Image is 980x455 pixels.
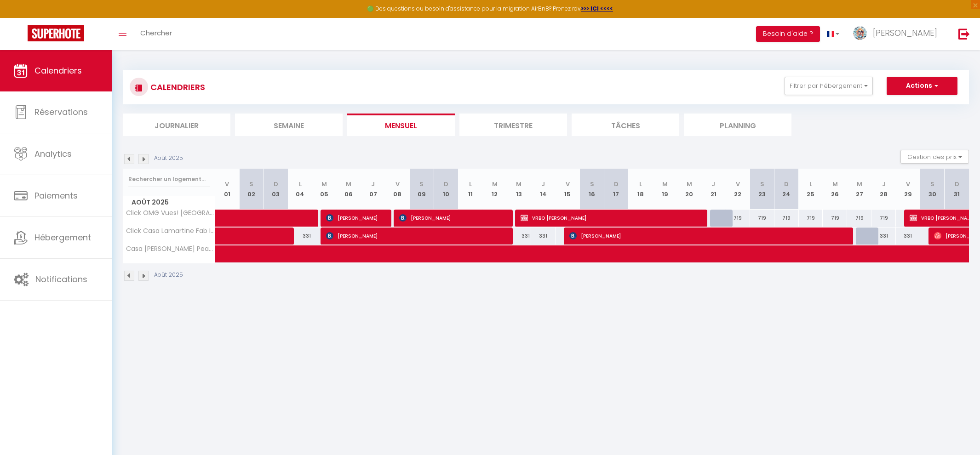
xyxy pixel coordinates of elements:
button: Besoin d'aide ? [756,26,820,42]
th: 12 [482,169,507,210]
th: 25 [799,169,823,210]
div: 331 [531,227,556,245]
abbr: L [639,180,642,188]
span: Calendriers [34,65,82,76]
abbr: V [225,180,229,188]
abbr: L [469,180,472,188]
abbr: J [711,180,715,188]
img: ... [853,26,867,40]
abbr: L [299,180,302,188]
th: 31 [945,169,969,210]
p: Août 2025 [154,154,183,163]
abbr: M [492,180,498,188]
abbr: M [687,180,692,188]
th: 28 [871,169,896,210]
abbr: V [395,180,400,188]
abbr: M [321,180,327,188]
th: 11 [458,169,482,210]
li: Journalier [123,114,230,136]
li: Trimestre [459,114,567,136]
abbr: J [882,180,886,188]
span: Analytics [34,148,72,159]
th: 24 [774,169,799,210]
abbr: D [955,180,959,188]
th: 17 [604,169,629,210]
span: [PERSON_NAME] [326,227,505,245]
th: 20 [677,169,701,210]
th: 29 [896,169,920,210]
div: 719 [847,210,871,227]
th: 02 [239,169,264,210]
button: Actions [887,77,957,95]
span: Casa [PERSON_NAME] Peaceful Stylish Spacious [125,245,217,252]
th: 13 [507,169,531,210]
span: [PERSON_NAME] [569,227,846,245]
abbr: S [249,180,253,188]
abbr: V [736,180,740,188]
abbr: S [760,180,764,188]
input: Rechercher un logement... [128,171,210,188]
abbr: V [906,180,910,188]
div: 719 [799,210,823,227]
a: >>> ICI <<<< [581,5,613,12]
th: 07 [361,169,385,210]
abbr: M [857,180,862,188]
h3: CALENDRIERS [148,77,205,97]
th: 05 [312,169,337,210]
span: Click Casa Lamartine Fab Ideal Tout a Pieds Plage [125,227,217,234]
img: Super Booking [28,25,84,41]
abbr: M [832,180,838,188]
p: Août 2025 [154,271,183,279]
abbr: M [516,180,522,188]
th: 26 [823,169,847,210]
abbr: S [930,180,934,188]
button: Gestion des prix [900,150,969,164]
div: 719 [750,210,774,227]
li: Tâches [572,114,679,136]
th: 06 [337,169,361,210]
th: 22 [726,169,750,210]
span: Août 2025 [123,196,215,209]
div: 331 [288,227,312,245]
img: logout [958,28,970,40]
th: 09 [410,169,434,210]
th: 19 [653,169,677,210]
div: 719 [871,210,896,227]
span: Notifications [35,273,87,285]
div: 331 [871,227,896,245]
div: 331 [507,227,531,245]
th: 23 [750,169,774,210]
span: [PERSON_NAME] [399,209,505,227]
th: 04 [288,169,312,210]
div: 719 [823,210,847,227]
abbr: L [809,180,812,188]
th: 18 [628,169,653,210]
th: 08 [385,169,410,210]
th: 14 [531,169,556,210]
th: 01 [215,169,240,210]
abbr: V [566,180,570,188]
span: Hébergement [34,232,91,243]
th: 27 [847,169,871,210]
abbr: S [590,180,594,188]
li: Semaine [235,114,343,136]
span: Paiements [34,190,78,201]
span: Chercher [140,28,172,38]
abbr: D [614,180,619,188]
li: Mensuel [347,114,455,136]
div: 719 [726,210,750,227]
div: 719 [774,210,799,227]
button: Filtrer par hébergement [785,77,873,95]
li: Planning [684,114,791,136]
abbr: S [419,180,424,188]
span: VRBO [PERSON_NAME] [910,209,973,227]
abbr: D [274,180,278,188]
th: 30 [920,169,945,210]
abbr: J [371,180,375,188]
th: 16 [580,169,604,210]
abbr: D [444,180,448,188]
span: [PERSON_NAME] [873,27,937,39]
span: Click OMG Vues! [GEOGRAPHIC_DATA] Tout a [GEOGRAPHIC_DATA], [GEOGRAPHIC_DATA] [125,210,217,216]
th: 10 [434,169,458,210]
